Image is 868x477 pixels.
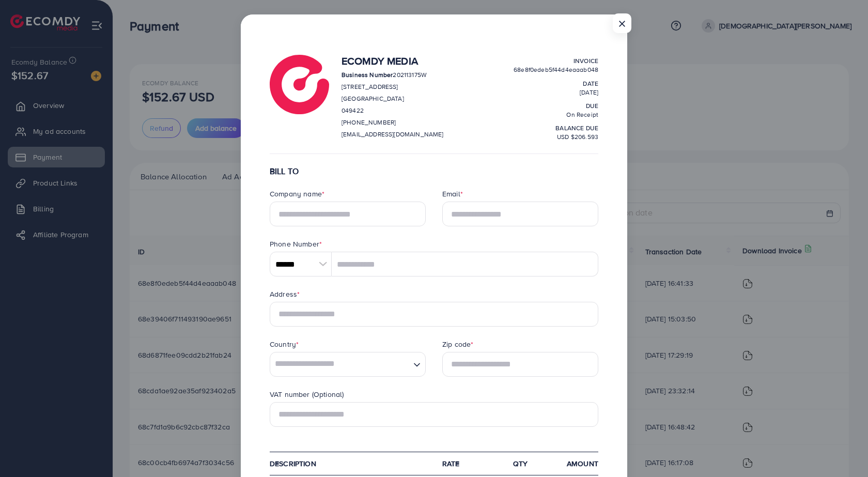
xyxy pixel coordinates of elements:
label: Address [270,289,300,299]
p: balance due [514,122,598,134]
label: VAT number (Optional) [270,389,344,399]
span: USD $206.593 [557,132,598,141]
p: [PHONE_NUMBER] [342,116,443,129]
p: [EMAIL_ADDRESS][DOMAIN_NAME] [342,128,443,141]
p: Date [514,78,598,90]
label: Phone Number [270,239,322,249]
input: Search for option [271,352,409,376]
div: qty [491,458,549,469]
span: On Receipt [566,110,598,119]
div: Search for option [270,352,426,377]
span: 68e8f0edeb5f44d4eaaab048 [514,65,598,74]
p: [STREET_ADDRESS] [342,81,443,93]
img: logo [270,55,329,114]
div: Description [261,458,434,469]
label: Email [442,189,463,199]
p: Invoice [514,55,598,67]
p: [GEOGRAPHIC_DATA] [342,93,443,105]
label: Country [270,339,299,349]
div: Rate [434,458,491,469]
div: Amount [549,458,607,469]
iframe: Chat [824,430,860,469]
button: Close [613,13,631,33]
p: 049422 [342,104,443,117]
h4: Ecomdy Media [342,55,443,67]
p: Due [514,100,598,112]
label: Company name [270,189,324,199]
p: 202113175W [342,69,443,81]
strong: Business Number [342,70,393,79]
label: Zip code [442,339,473,349]
h6: BILL TO [270,166,598,176]
span: [DATE] [580,88,598,97]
